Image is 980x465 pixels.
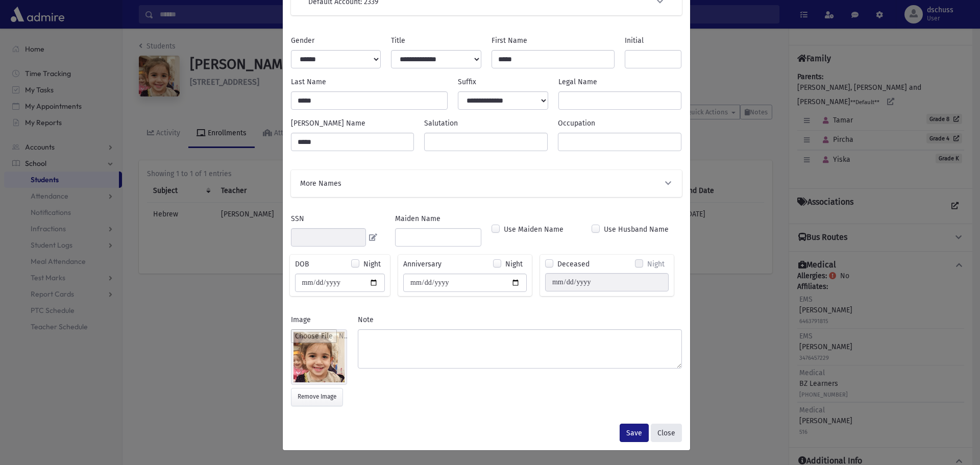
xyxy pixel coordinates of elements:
[505,259,523,270] label: Night
[291,388,343,406] button: Remove Image
[458,77,476,87] label: Suffix
[558,118,595,129] label: Occupation
[291,314,311,325] label: Image
[558,77,597,87] label: Legal Name
[291,118,365,129] label: [PERSON_NAME] Name
[403,259,442,270] label: Anniversary
[358,314,374,325] label: Note
[625,35,644,46] label: Initial
[363,259,381,270] label: Night
[651,424,682,442] button: Close
[295,259,309,270] label: DOB
[604,224,669,235] label: Use Husband Name
[492,35,527,46] label: First Name
[424,118,458,129] label: Salutation
[391,35,405,46] label: Title
[291,77,326,87] label: Last Name
[504,224,563,235] label: Use Maiden Name
[299,178,674,189] button: More Names
[300,178,341,189] span: More Names
[395,213,440,224] label: Maiden Name
[647,259,665,270] label: Night
[291,35,314,46] label: Gender
[620,424,649,442] button: Save
[291,213,304,224] label: SSN
[557,259,590,270] label: Deceased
